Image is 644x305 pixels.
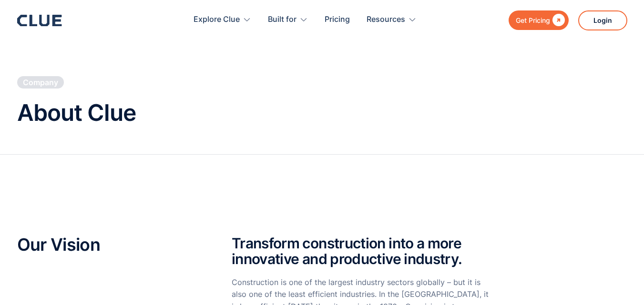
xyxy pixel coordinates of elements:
[268,5,296,35] div: Built for
[194,5,240,35] div: Explore Clue
[17,236,203,255] h2: Our Vision
[23,77,58,88] div: Company
[516,14,550,26] div: Get Pricing
[367,5,405,35] div: Resources
[550,14,565,26] div: 
[17,100,136,126] h1: About Clue
[325,5,350,35] a: Pricing
[509,10,569,30] a: Get Pricing
[578,10,627,30] a: Login
[232,236,493,267] h2: Transform construction into a more innovative and productive industry.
